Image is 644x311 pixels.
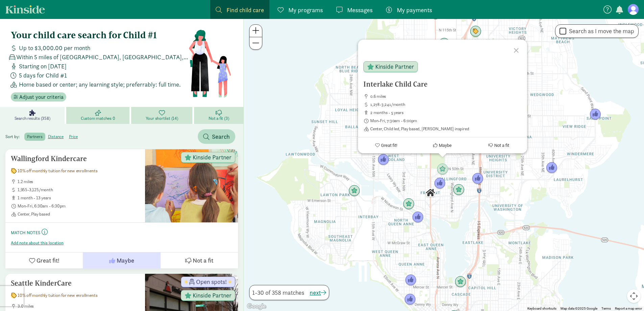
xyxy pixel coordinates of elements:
span: Center, Play based [18,212,140,217]
span: Kinside Partner [193,292,232,298]
button: Map camera controls [627,289,641,303]
button: Great fit! [358,137,414,153]
span: Not a fit [494,143,509,148]
span: Within 5 miles of [GEOGRAPHIC_DATA], [GEOGRAPHIC_DATA], [GEOGRAPHIC_DATA] [16,52,188,62]
a: Report a map error [615,307,642,310]
div: Click to see details [425,187,436,199]
button: Search [198,129,235,144]
span: Messages [347,5,373,15]
a: Custom matches 0 [66,107,131,124]
span: Starting on [DATE] [19,62,67,71]
label: Search as I move the map [566,27,634,35]
span: Maybe [117,256,134,265]
span: Mon-Fri, 7:30am - 6:00pm [370,118,522,124]
span: Great fit! [381,143,397,148]
span: Not a fit [193,256,213,265]
span: Center, Child led, Play based, [PERSON_NAME] inspired [370,126,522,132]
span: Search [212,132,230,141]
span: Mon-Fri, 6:30am - 6:30pm [18,203,140,209]
span: Maybe [439,143,452,148]
span: 5 days for Child #1 [19,71,67,80]
span: 1,955-3,125/month [18,187,140,193]
span: 1 month - 13 years [18,195,140,201]
button: Not a fit [161,252,238,268]
div: Click to see details [405,274,416,286]
button: Keyboard shortcuts [527,306,556,311]
span: Home based or center; any learning style; preferrably: full time. [19,80,181,89]
span: Up to $3,000.00 per month [19,43,90,52]
span: 1.2 miles [18,179,140,184]
span: 3.0 miles [18,304,140,309]
small: Match Notes [11,230,40,236]
span: 1-30 of 358 matches [252,288,304,297]
span: Find child care [226,5,264,15]
span: 10% off monthly tuition for new enrollments [18,168,97,174]
span: My payments [397,5,432,15]
div: Click to see details [404,294,416,305]
span: Search results (358) [15,116,50,121]
span: Sort by: [5,134,23,139]
span: Open spots! [196,279,227,285]
button: Adjust your criteria [11,92,66,102]
span: Kinside Partner [375,64,414,70]
h5: Interlake Child Care [363,80,522,88]
div: Click to see details [455,276,466,288]
label: partners [24,133,45,141]
button: Not a fit [471,137,527,153]
span: Adjust your criteria [19,93,64,101]
span: 0.6 miles [370,94,522,99]
div: Click to see details [434,178,446,189]
span: 2 months - 5 years [370,110,522,115]
div: Click to see details [470,26,481,37]
div: Click to see details [453,184,464,196]
button: Great fit! [5,252,83,268]
span: 1,278-3,241/month [370,102,522,107]
span: Custom matches 0 [81,116,115,121]
button: Maybe [83,252,160,268]
a: Kinside [5,5,45,14]
div: Click to see details [438,38,450,49]
a: Open this area in Google Maps (opens a new window) [245,302,268,311]
button: Maybe [414,137,471,153]
img: Google [245,302,268,311]
div: Click to see details [378,154,389,165]
span: 10% off monthly tuition for new enrollments [18,293,97,298]
div: Click to see details [412,212,424,223]
button: Add note about this location [11,240,64,246]
span: Map data ©2025 Google [560,307,597,310]
div: Click to see details [403,198,414,210]
div: Click to see details [546,162,557,174]
h5: Seattle KinderCare [11,279,140,287]
label: price [66,133,80,141]
div: Click to see details [590,109,601,120]
a: Your shortlist (14) [131,107,194,124]
h5: Wallingford Kindercare [11,155,140,163]
span: Not a fit (3) [209,116,229,121]
span: Kinside Partner [193,154,232,160]
label: distance [45,133,66,141]
div: Click to see details [472,173,483,184]
span: Your shortlist (14) [146,116,178,121]
button: next [310,288,326,297]
span: My programs [288,5,323,15]
div: Click to see details [349,185,360,197]
h4: Your child care search for Child #1 [11,30,188,41]
a: Not a fit (3) [194,107,243,124]
span: Great fit! [37,256,59,265]
div: Click to see details [437,163,448,175]
a: Terms [601,307,611,310]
